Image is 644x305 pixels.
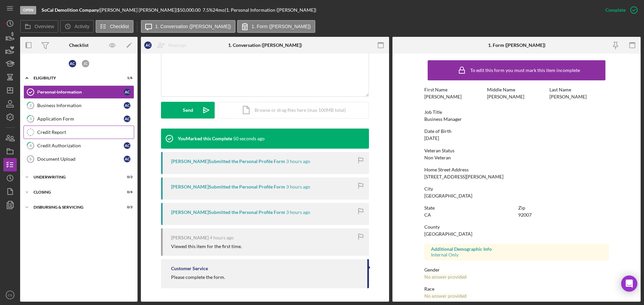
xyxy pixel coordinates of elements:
div: Veteran Status [424,148,609,153]
div: A C [124,102,130,109]
div: 1. Conversation ([PERSON_NAME]) [228,43,302,48]
div: Personal Information [37,89,124,95]
div: Race [424,286,609,292]
time: 2025-08-26 20:13 [210,235,234,240]
label: Checklist [110,24,129,29]
button: Checklist [96,20,133,33]
div: Reassign [168,39,186,52]
div: A C [124,89,130,95]
div: Application Form [37,116,124,122]
a: 5Document UploadAC [23,152,134,166]
div: State [424,205,515,211]
div: Additional Demographic Info [431,246,602,252]
div: No answer provided [424,274,467,280]
div: | 1. Personal Information ([PERSON_NAME]) [225,7,316,13]
div: 1. Form ([PERSON_NAME]) [488,43,545,48]
label: 1. Form ([PERSON_NAME]) [252,24,311,29]
a: 4Credit AuthorizationAC [23,139,134,152]
div: J C [82,60,89,67]
div: [PERSON_NAME] [424,94,462,99]
div: Eligibility [34,76,116,80]
div: Document Upload [37,156,124,162]
label: 1. Conversation ([PERSON_NAME]) [155,24,231,29]
div: Business Manager [424,117,462,122]
button: CS [3,288,17,302]
div: Zip [518,205,609,211]
div: Gender [424,267,609,273]
button: Overview [20,20,58,33]
div: | [42,7,100,13]
div: To edit this form you must mark this item incomplete [470,68,580,73]
div: Please complete the form. [171,275,225,280]
div: Customer Service [171,266,208,271]
div: 0 / 3 [120,205,132,209]
div: Credit Authorization [37,143,124,148]
button: ACReassign [141,39,193,52]
div: $50,000.00 [177,7,203,13]
div: 24 mo [213,7,225,13]
div: [PERSON_NAME] Submitted the Personal Profile Form [171,159,285,164]
time: 2025-08-26 23:48 [233,136,265,141]
div: Internal Only [431,252,602,257]
label: Overview [35,24,54,29]
tspan: 2 [30,103,32,107]
div: [GEOGRAPHIC_DATA] [424,193,472,199]
div: Disbursing & Servicing [34,205,116,209]
div: [PERSON_NAME] [487,94,524,99]
div: 0 / 3 [120,175,132,179]
div: Checklist [69,43,89,48]
a: 2Business InformationAC [23,99,134,112]
div: [PERSON_NAME] [549,94,587,99]
a: Credit Report [23,126,134,139]
button: 1. Conversation ([PERSON_NAME]) [141,20,235,33]
div: Job Title [424,109,609,115]
a: Personal InformationAC [23,85,134,99]
div: [STREET_ADDRESS][PERSON_NAME] [424,174,503,179]
a: 3Application FormAC [23,112,134,126]
div: A C [69,60,76,67]
div: [PERSON_NAME] [PERSON_NAME] | [100,7,177,13]
div: A C [124,142,130,149]
div: Underwriting [34,175,116,179]
div: Date of Birth [424,129,609,134]
b: SoCal Demolition Company [42,7,99,13]
div: Business Information [37,103,124,108]
time: 2025-08-26 20:25 [286,159,310,164]
div: Closing [34,190,116,194]
div: Home Street Address [424,167,609,172]
tspan: 4 [30,143,32,148]
tspan: 5 [30,157,32,161]
time: 2025-08-26 20:25 [286,184,310,189]
button: Complete [599,3,641,17]
button: 1. Form ([PERSON_NAME]) [237,20,315,33]
div: Send [183,102,193,119]
tspan: 3 [30,117,32,121]
button: Activity [60,20,94,33]
div: Complete [605,3,626,17]
div: [PERSON_NAME] Submitted the Personal Profile Form [171,184,285,189]
div: Last Name [549,87,609,92]
div: County [424,224,609,230]
div: Viewed this item for the first time. [171,244,242,249]
div: [PERSON_NAME] Submitted the Personal Profile Form [171,210,285,215]
div: A C [124,116,130,122]
time: 2025-08-26 20:24 [286,210,310,215]
div: A C [144,42,152,49]
div: CA [424,212,431,218]
div: No answer provided [424,293,467,299]
div: Credit Report [37,130,134,135]
div: City [424,186,609,192]
div: A C [124,156,130,162]
div: Middle Name [487,87,546,92]
label: Activity [74,24,89,29]
div: Open Intercom Messenger [621,276,637,292]
div: [GEOGRAPHIC_DATA] [424,231,472,237]
div: 1 / 6 [120,76,132,80]
div: [PERSON_NAME] [171,235,209,240]
text: CS [8,293,12,297]
div: First Name [424,87,484,92]
div: 92007 [518,212,532,218]
div: You Marked this Complete [178,136,232,141]
div: 0 / 4 [120,190,132,194]
div: Non Veteran [424,155,451,160]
